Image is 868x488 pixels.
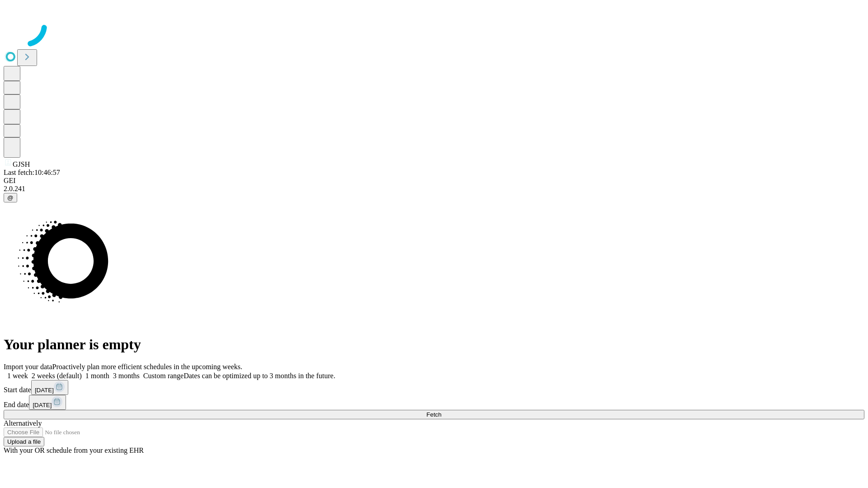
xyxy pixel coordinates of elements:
[52,363,242,371] span: Proactively plan more efficient schedules in the upcoming weeks.
[113,372,140,380] span: 3 months
[4,169,60,176] span: Last fetch: 10:46:57
[29,395,66,410] button: [DATE]
[13,160,30,168] span: GJSH
[4,363,52,371] span: Import your data
[7,194,14,201] span: @
[4,419,42,427] span: Alternatively
[4,185,864,193] div: 2.0.241
[4,193,17,202] button: @
[4,177,864,185] div: GEI
[85,372,109,380] span: 1 month
[4,410,864,419] button: Fetch
[31,380,68,395] button: [DATE]
[184,372,335,380] span: Dates can be optimized up to 3 months in the future.
[4,437,44,446] button: Upload a file
[143,372,184,380] span: Custom range
[35,387,54,394] span: [DATE]
[32,372,82,380] span: 2 weeks (default)
[426,411,441,418] span: Fetch
[4,380,864,395] div: Start date
[4,336,864,353] h1: Your planner is empty
[7,372,28,380] span: 1 week
[4,395,864,410] div: End date
[4,446,144,454] span: With your OR schedule from your existing EHR
[33,402,52,408] span: [DATE]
